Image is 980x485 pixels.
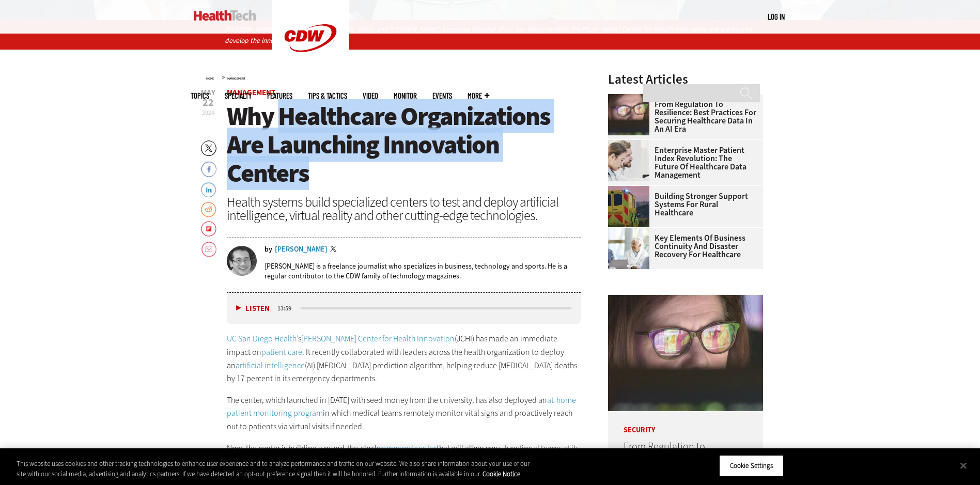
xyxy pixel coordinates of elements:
img: woman wearing glasses looking at healthcare data on screen [608,295,763,411]
img: ambulance driving down country road at sunset [608,186,649,227]
a: UC San Diego Health [227,333,297,344]
a: From Regulation to Resilience: Best Practices for Securing Healthcare Data in an AI Era [608,100,757,133]
p: ’s (JCHI) has made an immediate impact on . It recently collaborated with leaders across the heal... [227,332,581,385]
div: This website uses cookies and other tracking technologies to enhance user experience and to analy... [17,459,539,479]
span: by [265,246,272,253]
button: Cookie Settings [719,455,784,477]
a: Tips & Tactics [308,92,347,100]
a: woman wearing glasses looking at healthcare data on screen [608,94,655,102]
button: Listen [236,305,270,312]
span: Specialty [225,92,252,100]
a: Video [363,92,378,100]
a: medical researchers look at data on desktop monitor [608,140,655,148]
a: command center [378,443,437,453]
a: Events [432,92,452,100]
img: woman wearing glasses looking at healthcare data on screen [608,94,649,135]
div: User menu [768,11,785,22]
a: Features [267,92,292,100]
a: [PERSON_NAME] [275,246,328,253]
a: MonITor [394,92,417,100]
p: Security [608,411,763,434]
span: Topics [191,92,209,100]
div: duration [276,304,299,313]
a: Enterprise Master Patient Index Revolution: The Future of Healthcare Data Management [608,146,757,179]
button: Close [952,454,975,477]
a: More information about your privacy [483,470,520,478]
h3: Latest Articles [608,73,763,86]
a: CDW [272,68,349,79]
a: Building Stronger Support Systems for Rural Healthcare [608,192,757,217]
a: Twitter [330,246,339,254]
img: medical researchers look at data on desktop monitor [608,140,649,181]
a: Log in [768,12,785,21]
img: Home [194,10,256,21]
span: 2024 [202,108,214,117]
a: ambulance driving down country road at sunset [608,186,655,194]
span: More [468,92,489,100]
a: patient care [261,347,302,357]
a: artificial intelligence [236,360,305,371]
p: Now, the center is building a round-the-clock that will allow cross-functional teams at its 364-b... [227,442,581,481]
div: media player [227,293,581,324]
a: incident response team discusses around a table [608,228,655,236]
span: Why Healthcare Organizations Are Launching Innovation Centers [227,99,550,190]
img: incident response team discusses around a table [608,228,649,269]
p: [PERSON_NAME] is a freelance journalist who specializes in business, technology and sports. He is... [265,261,581,281]
a: Key Elements of Business Continuity and Disaster Recovery for Healthcare [608,234,757,259]
div: Health systems build specialized centers to test and deploy artificial intelligence, virtual real... [227,195,581,222]
p: The center, which launched in [DATE] with seed money from the university, has also deployed an in... [227,394,581,433]
a: [PERSON_NAME] Center for Health Innovation [301,333,455,344]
